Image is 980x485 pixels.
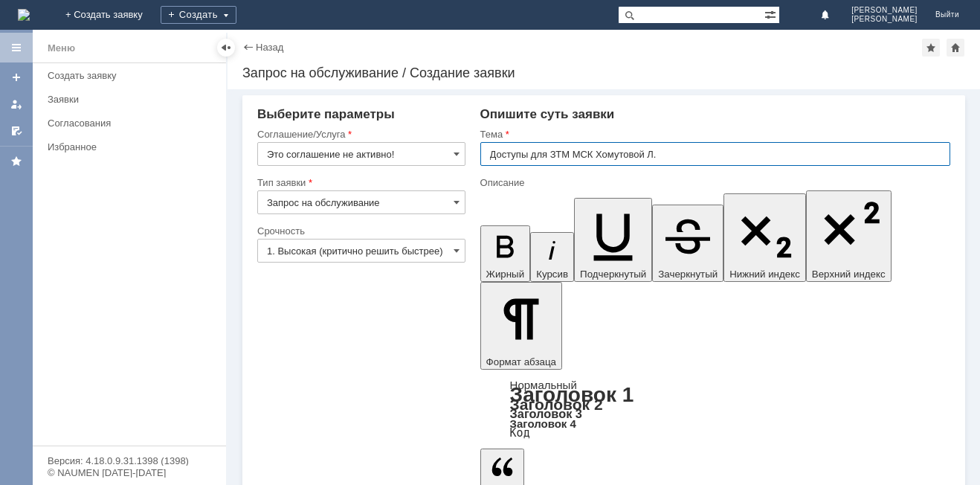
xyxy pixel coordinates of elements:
[48,468,211,478] div: © NAUMEN [DATE]-[DATE]
[257,178,462,187] div: Тип заявки
[574,198,652,282] button: Подчеркнутый
[729,269,800,280] span: Нижний индекс
[812,269,886,280] span: Верхний индекс
[18,9,30,21] a: Перейти на домашнюю страницу
[510,379,577,391] a: Нормальный
[580,269,646,280] span: Подчеркнутый
[851,15,918,24] span: [PERSON_NAME]
[480,178,947,187] div: Описание
[536,269,568,280] span: Курсив
[48,70,217,81] div: Создать заявку
[658,269,718,280] span: Зачеркнутый
[510,383,634,406] a: Заголовок 1
[257,107,395,121] span: Выберите параметры
[217,39,235,57] div: Скрыть меню
[48,39,75,57] div: Меню
[18,9,30,21] img: logo
[480,107,615,121] span: Опишите суть заявки
[652,205,723,282] button: Зачеркнутый
[4,65,28,89] a: Создать заявку
[48,94,217,105] div: Заявки
[723,193,806,282] button: Нижний индекс
[486,356,556,367] span: Формат абзаца
[257,129,462,139] div: Соглашение/Услуга
[510,426,530,440] a: Код
[42,112,223,135] a: Согласования
[48,456,211,466] div: Версия: 4.18.0.9.31.1398 (1398)
[4,119,28,143] a: Мои согласования
[510,417,576,430] a: Заголовок 4
[947,39,964,57] div: Сделать домашней страницей
[161,6,236,24] div: Создать
[42,64,223,87] a: Создать заявку
[764,7,779,21] span: Расширенный поиск
[4,92,28,116] a: Мои заявки
[922,39,940,57] div: Добавить в избранное
[480,129,947,139] div: Тема
[510,396,603,413] a: Заголовок 2
[48,118,217,129] div: Согласования
[480,380,950,438] div: Формат абзаца
[806,190,892,282] button: Верхний индекс
[42,88,223,111] a: Заявки
[480,225,531,282] button: Жирный
[257,226,462,236] div: Срочность
[510,407,582,420] a: Заголовок 3
[242,65,965,80] div: Запрос на обслуживание / Создание заявки
[48,141,201,152] div: Избранное
[851,6,918,15] span: [PERSON_NAME]
[480,282,562,370] button: Формат абзаца
[486,269,525,280] span: Жирный
[530,232,574,282] button: Курсив
[256,42,283,53] a: Назад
